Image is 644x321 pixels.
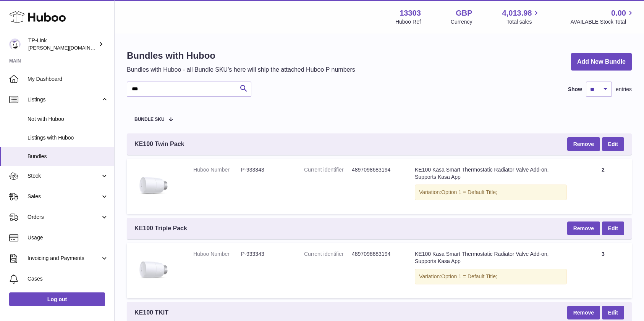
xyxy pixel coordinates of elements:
span: Listings with Huboo [28,134,108,141]
dt: Current identifier [304,250,352,258]
a: Edit [602,137,624,151]
p: Bundles with Huboo - all Bundle SKU's here will ship the attached Huboo P numbers [127,66,355,74]
td: 3 [574,243,632,298]
a: 4,013.98 Total sales [502,8,541,26]
td: 2 [574,159,632,214]
a: Edit [602,306,624,319]
a: Edit [602,221,624,235]
span: AVAILABLE Stock Total [570,18,635,26]
button: Remove [567,306,600,319]
dd: P-933343 [241,166,289,173]
span: Listings [28,96,100,103]
div: Variation: [415,269,567,284]
span: Stock [28,172,100,180]
span: Bundles [28,153,108,160]
a: Add New Bundle [571,53,632,71]
div: Variation: [415,185,567,200]
div: TP-Link [28,37,97,51]
span: KE100 Triple Pack [134,224,187,233]
span: Option 1 = Default Title; [441,273,497,279]
img: KE100 Kasa Smart Thermostatic Radiator Valve Add-on, Supports Kasa App [134,250,173,289]
div: KE100 Kasa Smart Thermostatic Radiator Valve Add-on, Supports Kasa App [415,166,567,181]
span: Total sales [506,18,540,26]
a: Log out [9,292,105,306]
img: susie.li@tp-link.com [9,39,21,50]
dt: Huboo Number [193,166,241,173]
strong: GBP [456,8,472,18]
dt: Current identifier [304,166,352,173]
span: KE100 TKIT [134,308,168,317]
a: 0.00 AVAILABLE Stock Total [570,8,635,26]
span: Not with Huboo [28,116,108,123]
span: KE100 Twin Pack [134,140,184,148]
dd: 4897098683194 [352,166,400,173]
strong: 13303 [400,8,421,18]
div: Huboo Ref [395,18,421,26]
div: KE100 Kasa Smart Thermostatic Radiator Valve Add-on, Supports Kasa App [415,250,567,265]
label: Show [568,86,582,93]
button: Remove [567,221,600,235]
span: Bundle SKU [134,117,165,122]
span: Option 1 = Default Title; [441,189,497,195]
span: Sales [28,193,100,200]
dd: 4897098683194 [352,250,400,258]
button: Remove [567,137,600,151]
h1: Bundles with Huboo [127,50,355,62]
span: Orders [28,213,100,221]
span: My Dashboard [28,75,108,83]
span: 4,013.98 [502,8,532,18]
span: Usage [28,234,108,241]
span: Invoicing and Payments [28,255,100,262]
span: 0.00 [611,8,626,18]
span: entries [616,86,632,93]
dd: P-933343 [241,250,289,258]
img: KE100 Kasa Smart Thermostatic Radiator Valve Add-on, Supports Kasa App [134,166,173,204]
div: Currency [451,18,472,26]
span: Cases [28,275,108,282]
dt: Huboo Number [193,250,241,258]
span: [PERSON_NAME][DOMAIN_NAME][EMAIL_ADDRESS][DOMAIN_NAME] [28,45,193,51]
